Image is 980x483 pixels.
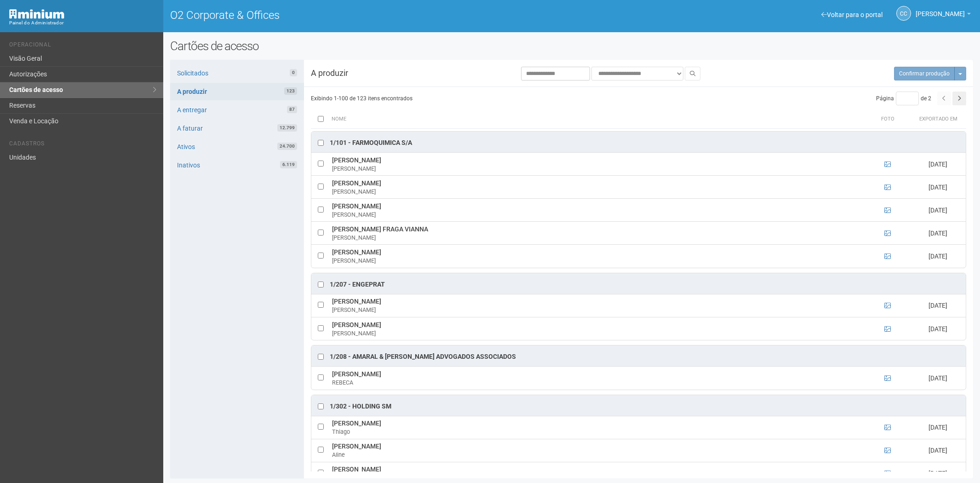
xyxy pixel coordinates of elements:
[332,329,862,338] div: [PERSON_NAME]
[896,6,911,21] a: CC
[9,9,64,19] img: Minium
[280,161,297,168] span: 6.119
[332,306,862,314] div: [PERSON_NAME]
[884,161,891,168] a: Ver foto
[9,140,156,150] li: Cadastros
[277,124,297,132] span: 12.799
[821,11,883,18] a: Voltar para o portal
[928,374,947,382] span: [DATE]
[9,41,156,51] li: Operacional
[170,83,304,100] a: A produzir123
[290,69,297,76] span: 0
[330,222,865,245] td: [PERSON_NAME] FRAGA VIANNA
[928,184,947,191] span: [DATE]
[170,120,304,137] a: A faturar12.799
[865,110,911,128] th: Foto
[330,352,516,362] div: 1/208 - Amaral & [PERSON_NAME] Advogados Associados
[884,230,891,237] a: Ver foto
[928,325,947,333] span: [DATE]
[884,253,891,260] a: Ver foto
[330,416,865,439] td: [PERSON_NAME]
[884,325,891,333] a: Ver foto
[884,447,891,454] a: Ver foto
[332,234,862,242] div: [PERSON_NAME]
[884,424,891,431] a: Ver foto
[170,138,304,155] a: Ativos24.700
[330,245,865,268] td: [PERSON_NAME]
[916,11,971,19] a: [PERSON_NAME]
[332,257,862,265] div: [PERSON_NAME]
[928,207,947,214] span: [DATE]
[332,379,862,387] div: REBECA
[884,184,891,191] a: Ver foto
[330,439,865,462] td: [PERSON_NAME]
[916,1,965,17] span: Camila Catarina Lima
[9,19,156,27] div: Painel do Administrador
[884,374,891,382] a: Ver foto
[332,188,862,196] div: [PERSON_NAME]
[170,9,565,21] h1: O2 Corporate & Offices
[330,138,412,148] div: 1/101 - FARMOQUIMICA S/A
[170,39,973,53] h2: Cartões de acesso
[928,253,947,260] span: [DATE]
[928,302,947,309] span: [DATE]
[330,280,385,289] div: 1/207 - ENGEPRAT
[330,176,865,199] td: [PERSON_NAME]
[928,470,947,477] span: [DATE]
[332,428,862,436] div: Thiago
[330,294,865,317] td: [PERSON_NAME]
[332,165,862,173] div: [PERSON_NAME]
[884,207,891,214] a: Ver foto
[919,116,957,122] span: Exportado em
[876,95,931,102] span: Página de 2
[329,110,865,128] th: Nome
[884,470,891,477] a: Ver foto
[330,402,391,411] div: 1/302 - HOLDING SM
[884,302,891,309] a: Ver foto
[928,230,947,237] span: [DATE]
[170,156,304,174] a: Inativos6.119
[330,367,865,390] td: [PERSON_NAME]
[170,64,304,82] a: Solicitados0
[330,317,865,340] td: [PERSON_NAME]
[304,69,415,77] h3: A produzir
[277,143,297,150] span: 24.700
[284,87,297,95] span: 123
[330,153,865,176] td: [PERSON_NAME]
[928,161,947,168] span: [DATE]
[928,447,947,454] span: [DATE]
[287,106,297,113] span: 87
[332,451,862,459] div: Aline
[170,101,304,119] a: A entregar87
[332,211,862,219] div: [PERSON_NAME]
[330,199,865,222] td: [PERSON_NAME]
[928,424,947,431] span: [DATE]
[311,95,413,102] span: Exibindo 1-100 de 123 itens encontrados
